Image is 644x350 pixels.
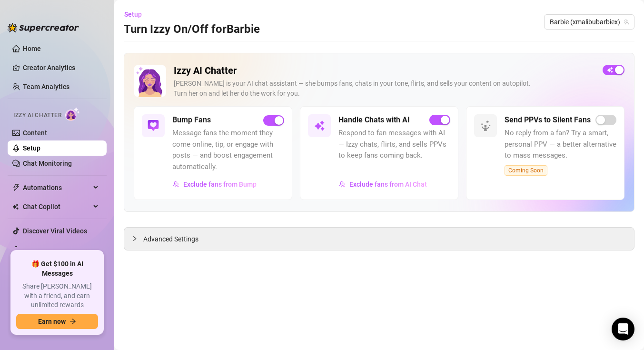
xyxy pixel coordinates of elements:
[173,181,179,188] img: svg%3e
[124,10,142,18] span: Setup
[505,165,547,176] span: Coming Soon
[16,260,98,278] span: 🎁 Get $100 in AI Messages
[338,128,450,161] span: Respond to fan messages with AI — Izzy chats, flirts, and sells PPVs to keep fans coming back.
[339,181,346,188] img: svg%3e
[23,129,47,137] a: Content
[505,114,591,126] h5: Send PPVs to Silent Fans
[13,111,61,120] span: Izzy AI Chatter
[12,184,20,191] span: thunderbolt
[23,60,99,75] a: Creator Analytics
[23,246,48,254] a: Settings
[338,177,427,192] button: Exclude fans from AI Chat
[132,233,143,244] div: collapsed
[16,282,98,310] span: Share [PERSON_NAME] with a friend, and earn unlimited rewards
[23,160,72,167] a: Chat Monitoring
[148,120,159,131] img: svg%3e
[23,199,90,214] span: Chat Copilot
[612,318,634,340] div: Open Intercom Messenger
[172,128,284,172] span: Message fans the moment they come online, tip, or engage with posts — and boost engagement automa...
[480,120,491,131] img: svg%3e
[23,227,87,235] a: Discover Viral Videos
[23,45,41,52] a: Home
[124,7,149,22] button: Setup
[314,120,325,131] img: svg%3e
[550,15,629,29] span: Barbie (xmalibubarbiex)
[23,144,40,152] a: Setup
[174,65,595,77] h2: Izzy AI Chatter
[132,236,138,241] span: collapsed
[349,180,427,188] span: Exclude fans from AI Chat
[143,234,198,244] span: Advanced Settings
[174,79,595,99] div: [PERSON_NAME] is your AI chat assistant — she bumps fans, chats in your tone, flirts, and sells y...
[38,318,66,325] span: Earn now
[65,107,80,121] img: AI Chatter
[624,19,629,25] span: team
[12,203,19,210] img: Chat Copilot
[23,180,90,195] span: Automations
[172,114,211,126] h5: Bump Fans
[23,83,69,90] a: Team Analytics
[134,65,166,97] img: Izzy AI Chatter
[183,180,257,188] span: Exclude fans from Bump
[505,128,616,161] span: No reply from a fan? Try a smart, personal PPV — a better alternative to mass messages.
[338,114,410,126] h5: Handle Chats with AI
[16,314,98,329] button: Earn nowarrow-right
[8,23,79,32] img: logo-BBDzfeDw.svg
[172,177,257,192] button: Exclude fans from Bump
[124,22,260,37] h3: Turn Izzy On/Off for Barbie
[69,318,76,325] span: arrow-right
